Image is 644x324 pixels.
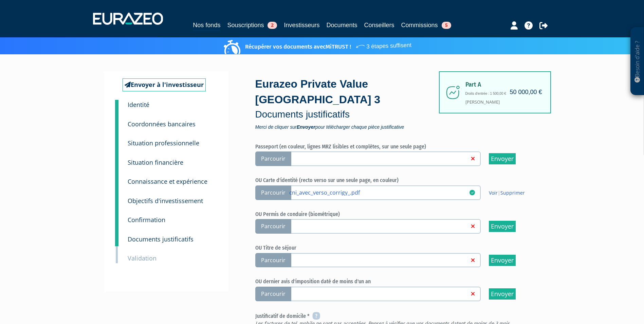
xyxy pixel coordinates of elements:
a: Conseillers [364,20,394,30]
span: 2 [268,22,277,29]
a: 7 [115,206,118,227]
small: Validation [128,254,157,262]
span: | [489,190,525,196]
input: Envoyer [489,288,516,300]
a: 3 [115,129,118,150]
h6: OU Permis de conduire (biométrique) [255,211,537,217]
a: Supprimer [500,190,525,196]
input: Envoyer [489,153,516,164]
h6: OU dernier avis d'imposition daté de moins d'un an [255,278,537,285]
div: Eurazeo Private Value [GEOGRAPHIC_DATA] 3 [255,76,442,129]
a: Commissions5 [401,20,451,30]
small: Situation professionnelle [128,139,199,147]
a: Souscriptions2 [227,20,277,30]
a: MiTRUST ! [326,43,351,50]
small: Situation financière [128,158,183,166]
span: 5 [442,22,451,29]
small: Objectifs d'investissement [128,197,203,205]
a: 8 [115,225,118,246]
h6: OU Carte d'identité (recto verso sur une seule page, en couleur) [255,177,537,183]
input: Envoyer [489,255,516,266]
strong: Envoyer [297,124,315,130]
p: Documents justificatifs [255,108,442,121]
small: Documents justificatifs [128,235,194,243]
a: Voir [489,190,498,196]
img: 1732889491-logotype_eurazeo_blanc_rvb.png [93,13,163,25]
input: Envoyer [489,221,516,232]
p: Besoin d'aide ? [633,31,641,92]
small: Identité [128,101,149,109]
a: 4 [115,148,118,169]
a: Nos fonds [193,20,220,31]
span: Merci de cliquer sur pour télécharger chaque pièce justificative [255,125,442,129]
a: 2 [115,110,118,131]
a: 5 [115,167,118,188]
small: Coordonnées bancaires [128,120,196,128]
a: 6 [115,187,118,208]
a: cni_avec_verso_corrigy_.pdf [289,189,470,196]
span: Parcourir [255,185,291,200]
span: 3 étapes suffisent [355,37,411,51]
i: 16/09/2025 14:11 [470,190,475,195]
a: Envoyer à l'investisseur [123,78,206,91]
span: Parcourir [255,151,291,166]
a: Documents [327,20,357,30]
h6: OU Titre de séjour [255,245,537,251]
a: 1 [115,100,118,113]
span: Parcourir [255,219,291,234]
span: Parcourir [255,287,291,301]
small: Connaissance et expérience [128,177,207,185]
small: Confirmation [128,216,165,224]
p: Récupérer vos documents avec [225,39,411,51]
span: Parcourir [255,253,291,268]
h6: Passeport (en couleur, lignes MRZ lisibles et complètes, sur une seule page) [255,144,537,150]
a: Investisseurs [284,20,319,30]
